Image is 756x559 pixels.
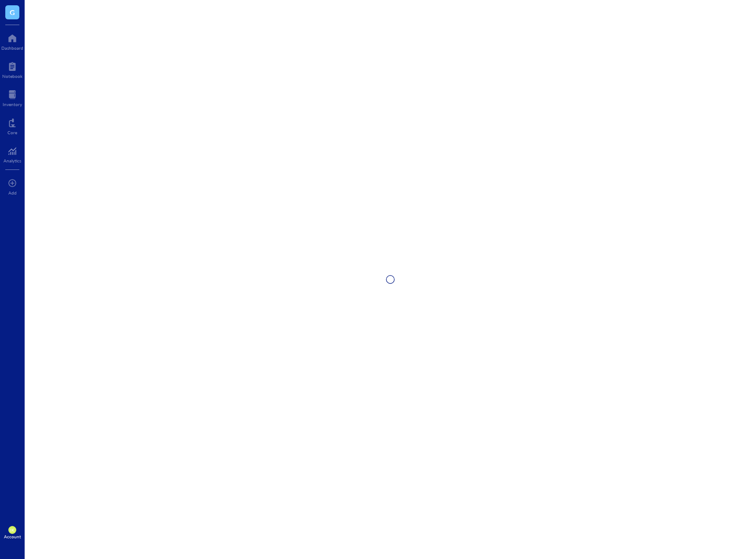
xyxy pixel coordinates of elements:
[3,102,22,107] div: Inventory
[10,527,15,533] span: IK
[7,130,17,135] div: Core
[1,45,23,51] div: Dashboard
[8,190,17,195] div: Add
[7,116,17,135] a: Core
[10,7,15,18] span: G
[4,534,21,539] div: Account
[2,74,22,79] div: Notebook
[1,31,23,51] a: Dashboard
[3,88,22,107] a: Inventory
[4,158,21,163] div: Analytics
[4,144,21,163] a: Analytics
[2,59,22,79] a: Notebook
